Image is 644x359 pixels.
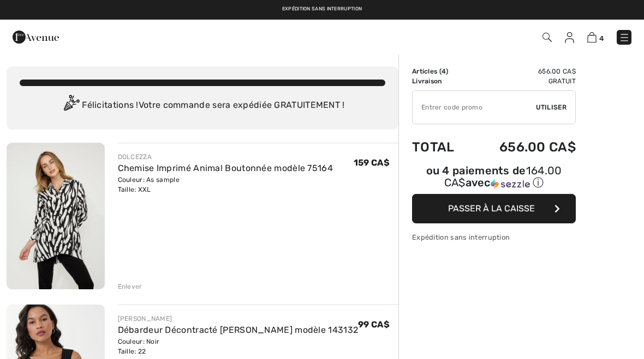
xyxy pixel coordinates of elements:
span: Passer à la caisse [448,203,535,214]
input: Code promo [413,91,536,124]
img: Sezzle [491,179,530,189]
div: Félicitations ! Votre commande sera expédiée GRATUITEMENT ! [20,95,385,117]
span: 164.00 CA$ [444,164,562,189]
img: Recherche [542,33,552,42]
div: ou 4 paiements de164.00 CA$avecSezzle Cliquez pour en savoir plus sur Sezzle [412,166,576,194]
button: Passer à la caisse [412,194,576,223]
img: Menu [619,32,630,43]
span: 4 [442,68,446,75]
span: 4 [599,34,604,42]
img: 1ère Avenue [13,26,59,48]
td: Livraison [412,76,470,86]
td: Gratuit [470,76,576,86]
img: Congratulation2.svg [60,95,82,117]
a: Chemise Imprimé Animal Boutonnée modèle 75164 [118,163,333,173]
td: Articles ( ) [412,66,470,76]
img: Mes infos [565,32,574,43]
div: DOLCEZZA [118,152,333,162]
img: Panier d'achat [587,32,597,42]
div: [PERSON_NAME] [118,314,359,324]
a: 4 [587,31,604,44]
div: Couleur: As sample Taille: XXL [118,175,333,194]
div: Couleur: Noir Taille: 22 [118,337,359,356]
td: 656.00 CA$ [470,129,576,166]
span: Utiliser [536,102,567,112]
div: Expédition sans interruption [412,232,576,242]
div: Enlever [118,282,142,291]
td: Total [412,129,470,166]
span: 99 CA$ [358,319,390,330]
img: Chemise Imprimé Animal Boutonnée modèle 75164 [7,143,105,289]
div: ou 4 paiements de avec [412,166,576,190]
a: Débardeur Décontracté [PERSON_NAME] modèle 143132 [118,325,359,335]
a: 1ère Avenue [13,31,59,41]
td: 656.00 CA$ [470,66,576,76]
span: 159 CA$ [354,157,390,168]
